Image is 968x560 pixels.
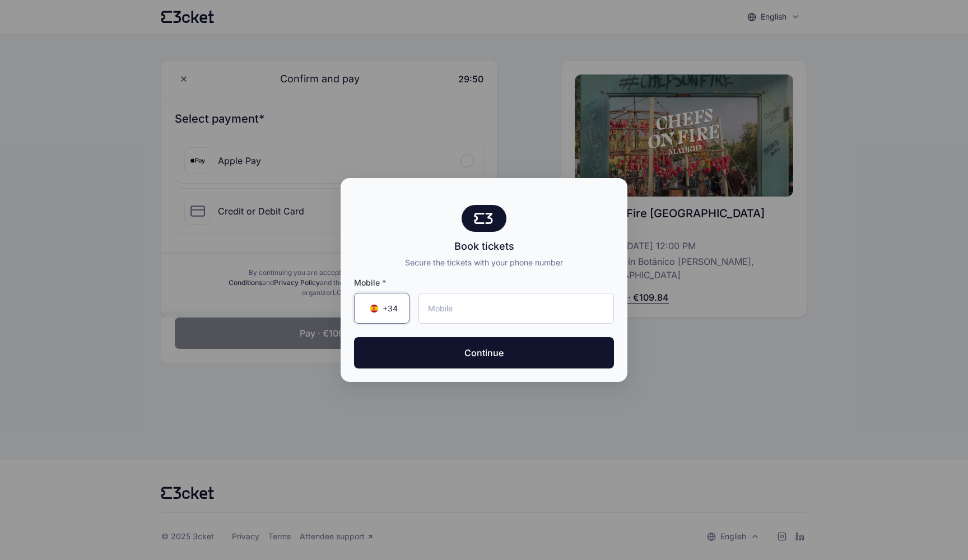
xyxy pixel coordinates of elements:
div: Country Code Selector [354,293,409,324]
span: Mobile * [354,277,614,288]
div: Secure the tickets with your phone number [405,256,563,268]
button: Continue [354,337,614,368]
span: +34 [383,303,398,314]
input: Mobile [418,293,614,324]
div: Book tickets [405,239,563,254]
